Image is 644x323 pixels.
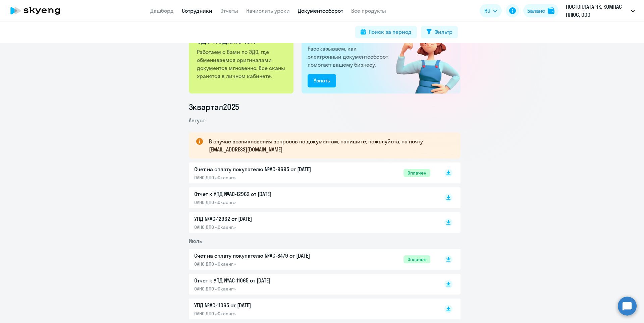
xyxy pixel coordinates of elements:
[194,252,335,260] p: Счет на оплату покупателю №AC-8479 от [DATE]
[385,17,461,93] img: connected
[308,74,336,87] button: Узнать
[194,215,335,223] p: УПД №AC-12962 от [DATE]
[566,3,628,19] p: ПОСТОПЛАТА ЧК, КОМПАС ПЛЮС, ООО
[421,26,458,38] button: Фильтр
[548,7,554,14] img: balance
[404,169,430,177] span: Оплачен
[194,165,430,181] a: Счет на оплату покупателю №AC-9695 от [DATE]ОАНО ДПО «Скаенг»Оплачен
[434,28,452,36] div: Фильтр
[182,7,212,14] a: Сотрудники
[194,190,335,198] p: Отчет к УПД №AC-12962 от [DATE]
[246,7,290,14] a: Начислить уроки
[150,7,174,14] a: Дашборд
[523,4,558,17] button: Балансbalance
[355,26,417,38] button: Поиск за период
[527,7,545,15] div: Баланс
[194,224,335,230] p: ОАНО ДПО «Скаенг»
[197,48,286,80] p: Работаем с Вами по ЭДО, где обмениваемся оригиналами документов мгновенно. Все сканы хранятся в л...
[194,301,335,309] p: УПД №AC-11065 от [DATE]
[484,7,490,15] span: RU
[562,3,638,19] button: ПОСТОПЛАТА ЧК, КОМПАС ПЛЮС, ООО
[189,117,205,124] span: Август
[480,4,502,17] button: RU
[194,286,335,292] p: ОАНО ДПО «Скаенг»
[194,276,430,292] a: Отчет к УПД №AC-11065 от [DATE]ОАНО ДПО «Скаенг»
[351,7,386,14] a: Все продукты
[194,165,335,173] p: Счет на оплату покупателю №AC-9695 от [DATE]
[189,238,202,244] span: Июль
[189,102,461,112] li: 3 квартал 2025
[308,45,391,69] p: Рассказываем, как электронный документооборот помогает вашему бизнесу.
[194,199,335,205] p: ОАНО ДПО «Скаенг»
[194,175,335,181] p: ОАНО ДПО «Скаенг»
[194,261,335,267] p: ОАНО ДПО «Скаенг»
[298,7,343,14] a: Документооборот
[194,215,430,230] a: УПД №AC-12962 от [DATE]ОАНО ДПО «Скаенг»
[194,276,335,284] p: Отчет к УПД №AC-11065 от [DATE]
[194,190,430,205] a: Отчет к УПД №AC-12962 от [DATE]ОАНО ДПО «Скаенг»
[369,28,412,36] div: Поиск за период
[314,76,330,84] div: Узнать
[220,7,238,14] a: Отчеты
[194,311,335,317] p: ОАНО ДПО «Скаенг»
[194,301,430,317] a: УПД №AC-11065 от [DATE]ОАНО ДПО «Скаенг»
[404,255,430,263] span: Оплачен
[209,137,448,153] p: В случае возникновения вопросов по документам, напишите, пожалуйста, на почту [EMAIL_ADDRESS][DOM...
[194,252,430,267] a: Счет на оплату покупателю №AC-8479 от [DATE]ОАНО ДПО «Скаенг»Оплачен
